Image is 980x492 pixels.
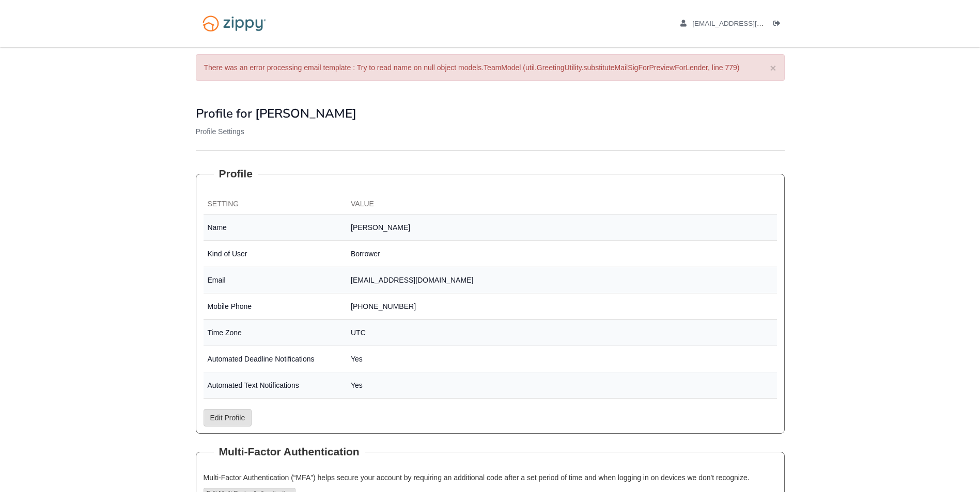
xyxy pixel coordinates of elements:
[204,320,347,346] td: Time Zone
[347,267,777,293] td: [EMAIL_ADDRESS][DOMAIN_NAME]
[347,372,777,399] td: Yes
[204,293,347,320] td: Mobile Phone
[204,215,347,241] td: Name
[214,444,365,460] legend: Multi-Factor Authentication
[773,20,785,30] a: Log out
[770,62,776,73] button: ×
[347,241,777,267] td: Borrower
[196,54,785,81] div: There was an error processing email template : Try to read name on null object models.TeamModel (...
[196,126,785,137] p: Profile Settings
[204,409,252,427] a: Edit Profile
[196,10,273,37] img: Logo
[692,20,811,27] span: dsmith012698@gmail.com
[680,20,811,30] a: edit profile
[347,194,777,215] th: Value
[347,320,777,346] td: UTC
[204,194,347,215] th: Setting
[347,293,777,320] td: [PHONE_NUMBER]
[214,166,258,182] legend: Profile
[196,107,785,120] h1: Profile for [PERSON_NAME]
[347,346,777,372] td: Yes
[204,372,347,399] td: Automated Text Notifications
[204,472,777,483] p: Multi-Factor Authentication (“MFA”) helps secure your account by requiring an additional code aft...
[204,241,347,267] td: Kind of User
[347,215,777,241] td: [PERSON_NAME]
[204,346,347,372] td: Automated Deadline Notifications
[204,267,347,293] td: Email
